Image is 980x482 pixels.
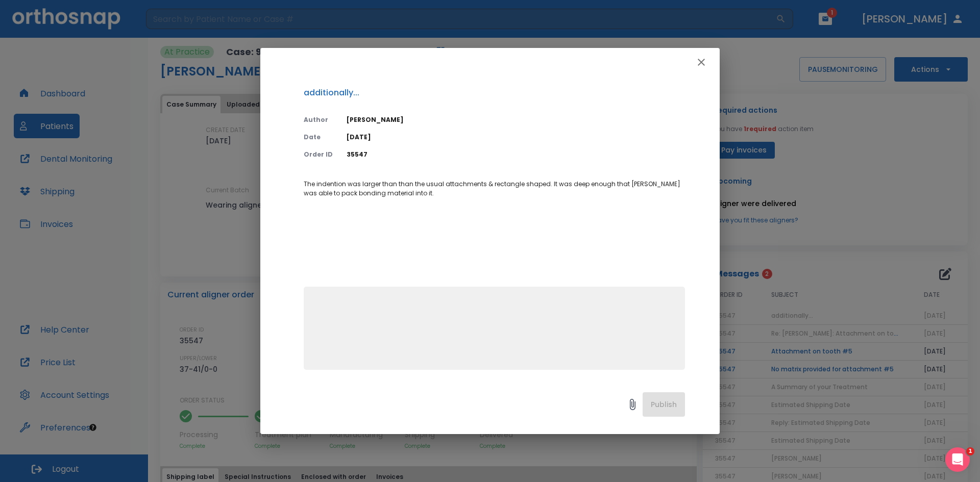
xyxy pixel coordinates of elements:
[347,133,685,142] p: [DATE]
[347,115,685,124] p: [PERSON_NAME]
[304,115,334,124] p: Author
[304,180,682,197] span: The indention was larger than than the usual attachments & rectangle shaped. It was deep enough t...
[304,87,685,99] p: additionally...
[304,150,334,159] p: Order ID
[304,133,334,142] p: Date
[966,447,974,455] span: 1
[945,447,970,472] iframe: Intercom live chat
[347,150,685,159] p: 35547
